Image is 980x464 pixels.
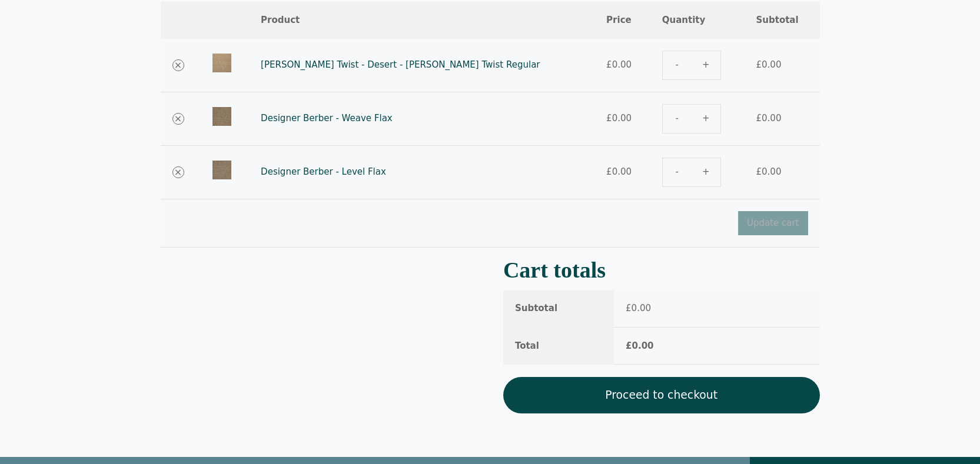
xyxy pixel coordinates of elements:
[626,341,632,351] span: £
[756,113,762,123] span: £
[261,59,540,70] a: [PERSON_NAME] Twist - Desert - [PERSON_NAME] Twist Regular
[745,2,820,39] th: Subtotal
[756,59,762,70] span: £
[738,211,808,235] button: Update cart
[594,2,650,39] th: Price
[626,341,653,351] bdi: 0.00
[606,166,632,177] bdi: 0.00
[756,113,782,123] bdi: 0.00
[172,166,184,178] a: Remove Designer Berber - Level Flax from cart
[212,107,231,126] img: Designer Berber-Weave-Flax
[606,59,632,70] bdi: 0.00
[756,166,762,177] span: £
[626,303,632,313] span: £
[261,166,386,177] a: Designer Berber - Level Flax
[503,262,820,279] h2: Cart totals
[606,113,612,123] span: £
[172,59,184,71] a: Remove Tomkinson Twist - Desert - Tomkinson Twist Regular from cart
[626,303,651,313] bdi: 0.00
[606,113,632,123] bdi: 0.00
[606,59,612,70] span: £
[212,54,231,72] img: Tomkinson Twist - Desert
[606,166,612,177] span: £
[249,2,594,39] th: Product
[503,328,614,365] th: Total
[261,113,393,123] a: Designer Berber - Weave Flax
[503,377,820,413] a: Proceed to checkout
[172,113,184,125] a: Remove Designer Berber - Weave Flax from cart
[503,290,614,328] th: Subtotal
[756,59,782,70] bdi: 0.00
[212,161,231,179] img: Designer Berber - Level Flax
[650,2,745,39] th: Quantity
[756,166,782,177] bdi: 0.00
